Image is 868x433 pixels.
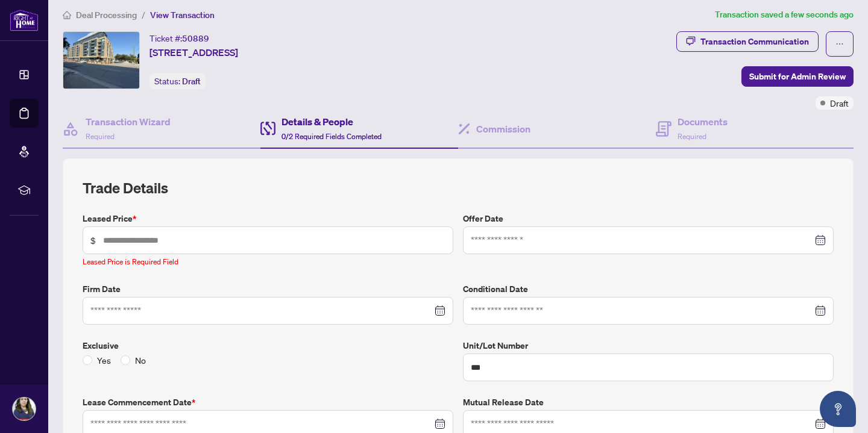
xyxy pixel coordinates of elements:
[86,132,115,141] span: Required
[63,11,71,19] span: home
[820,391,856,427] button: Open asap
[63,32,139,89] img: IMG-W12348936_1.jpg
[83,257,178,266] span: Leased Price is Required Field
[678,114,728,129] h4: Documents
[83,339,453,352] label: Exclusive
[676,31,819,52] button: Transaction Communication
[830,96,849,110] span: Draft
[92,354,116,367] span: Yes
[142,8,145,22] li: /
[83,178,834,198] h2: Trade Details
[13,397,36,420] img: Profile Icon
[476,122,530,136] h4: Commission
[182,76,201,87] span: Draft
[83,396,453,409] label: Lease Commencement Date
[463,396,834,409] label: Mutual Release Date
[463,212,834,225] label: Offer Date
[182,33,209,44] span: 50889
[835,40,844,48] span: ellipsis
[749,67,846,86] span: Submit for Admin Review
[281,132,382,141] span: 0/2 Required Fields Completed
[149,73,206,89] div: Status:
[741,66,854,87] button: Submit for Admin Review
[83,282,453,296] label: Firm Date
[90,234,96,247] span: $
[700,32,809,51] div: Transaction Communication
[130,354,151,367] span: No
[150,10,215,20] span: View Transaction
[10,9,39,31] img: logo
[76,10,137,20] span: Deal Processing
[149,45,238,60] span: [STREET_ADDRESS]
[86,114,171,129] h4: Transaction Wizard
[281,114,382,129] h4: Details & People
[678,132,706,141] span: Required
[463,282,834,296] label: Conditional Date
[149,31,209,45] div: Ticket #:
[83,212,453,225] label: Leased Price
[463,339,834,352] label: Unit/Lot Number
[715,8,854,22] article: Transaction saved a few seconds ago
